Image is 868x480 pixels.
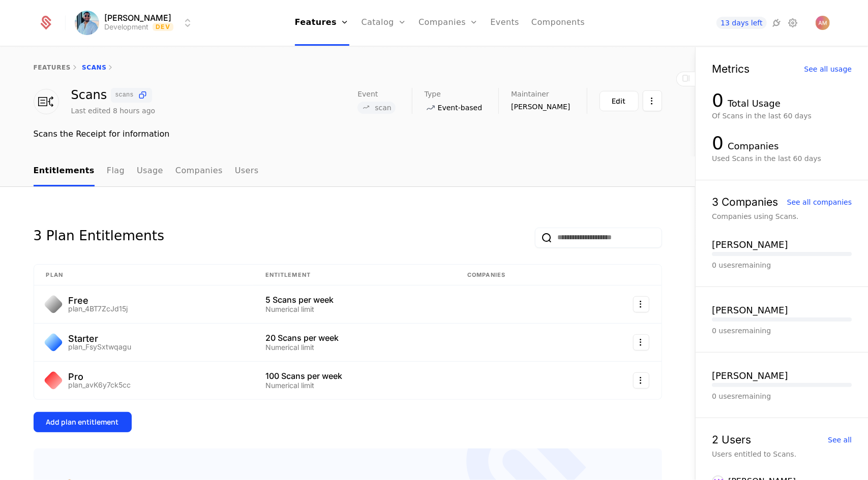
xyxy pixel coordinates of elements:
div: Metrics [712,63,750,74]
span: Dev [153,23,173,31]
div: Edit [612,96,626,106]
a: features [34,64,71,71]
div: 3 Plan Entitlements [34,228,164,248]
div: Scans the Receipt for information [34,128,662,140]
nav: Main [34,156,662,186]
a: Flag [107,156,125,186]
a: Usage [137,156,163,186]
img: Ashutosh Mishra [75,11,99,35]
div: 0 [712,90,724,111]
img: Ashutosh Mishra [816,16,830,30]
span: scans [115,92,133,98]
div: Used Scans in the last 60 days [712,153,852,164]
a: 13 days left [716,17,766,29]
div: Of Scans in the last 60 days [712,111,852,121]
div: See all companies [787,199,852,206]
div: Development [104,22,148,32]
div: plan_avK6y7ck5cc [69,381,131,389]
div: See all usage [804,66,852,73]
th: Entitlement [253,265,455,286]
span: scan [375,104,391,112]
a: Entitlements [34,156,95,186]
div: 100 Scans per week [265,372,443,380]
button: Select action [633,334,649,350]
div: 0 uses remaining [712,391,852,401]
button: [PERSON_NAME] [712,238,788,252]
span: [PERSON_NAME] [104,14,171,22]
div: Users entitled to Scans. [712,449,852,459]
div: Last edited 8 hours ago [71,106,156,116]
button: Select action [633,372,649,389]
a: Companies [175,156,223,186]
span: Maintainer [511,90,549,98]
ul: Choose Sub Page [34,156,259,186]
th: Companies [455,265,580,286]
button: [PERSON_NAME] [712,369,788,383]
button: Add plan entitlement [34,412,132,432]
div: Companies [728,139,779,153]
button: Select action [633,296,649,312]
a: Settings [787,17,799,29]
button: Edit [600,91,639,111]
div: 3 Companies [712,197,778,207]
div: 0 uses remaining [712,326,852,336]
div: 20 Scans per week [265,334,443,342]
a: Integrations [771,17,783,29]
div: 2 Users [712,434,751,445]
div: plan_FsySxtwqagu [69,343,132,350]
div: Free [69,296,128,305]
span: [PERSON_NAME] [511,102,570,112]
div: Starter [69,334,132,343]
span: Event-based [438,103,482,113]
button: [PERSON_NAME] [712,303,788,317]
button: Open user button [816,16,830,30]
th: Plan [34,265,253,286]
div: Numerical limit [265,306,443,313]
div: 5 Scans per week [265,296,443,304]
button: Select environment [78,12,194,34]
div: 0 [712,133,724,153]
div: plan_4BT7ZcJd15j [69,305,128,312]
div: Numerical limit [265,344,443,351]
div: Numerical limit [265,382,443,389]
span: Event [357,90,378,98]
span: Type [425,90,441,98]
div: Companies using Scans. [712,211,852,221]
div: 0 uses remaining [712,260,852,270]
div: Total Usage [728,97,781,111]
div: Scans [71,88,156,103]
div: See all [828,436,852,443]
div: Add plan entitlement [46,417,119,427]
a: Users [235,156,259,186]
div: Pro [69,372,131,381]
button: Select action [643,90,662,111]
